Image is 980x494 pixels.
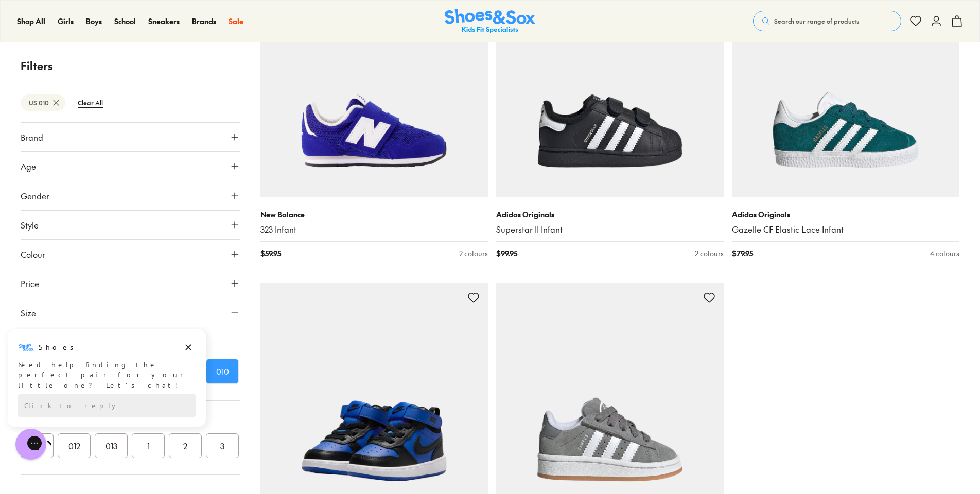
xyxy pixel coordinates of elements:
[695,248,724,259] div: 2 colours
[229,16,243,26] span: Sale
[21,269,240,298] button: Price
[69,93,111,112] btn: Clear All
[148,16,180,26] span: Sneakers
[58,433,91,458] button: 012
[21,219,39,231] span: Style
[229,16,243,27] a: Sale
[21,58,240,74] p: Filters
[459,248,488,259] div: 2 colours
[206,433,239,458] button: 3
[21,211,240,239] button: Style
[21,307,36,319] span: Size
[18,67,196,90] div: Reply to the campaigns
[21,181,240,210] button: Gender
[192,16,216,27] a: Brands
[21,189,49,202] span: Gender
[17,16,45,26] span: Shop All
[39,15,79,25] h3: Shoes
[8,2,206,100] div: Campaign message
[58,16,74,27] a: Girls
[181,13,196,27] button: Dismiss campaign
[8,12,206,63] div: Message from Shoes. Need help finding the perfect pair for your little one? Let’s chat!
[95,433,128,458] button: 013
[58,16,74,26] span: Girls
[21,152,240,181] button: Age
[10,425,51,463] iframe: Gorgias live chat messenger
[732,224,959,235] a: Gazelle CF Elastic Lace Infant
[192,16,216,26] span: Brands
[132,433,165,458] button: 1
[496,209,724,220] p: Adidas Originals
[17,16,45,27] a: Shop All
[496,248,517,259] span: $ 99.95
[732,248,753,259] span: $ 79.95
[148,16,180,27] a: Sneakers
[21,94,65,111] btn: US 010
[169,433,202,458] button: 2
[445,9,535,34] a: Shoes & Sox
[21,248,45,260] span: Colour
[21,298,240,327] button: Size
[21,277,39,290] span: Price
[496,224,724,235] a: Superstar II Infant
[753,11,901,31] button: Search our range of products
[930,248,959,259] div: 4 colours
[260,224,488,235] a: 323 Infant
[445,9,535,34] img: SNS_Logo_Responsive.svg
[21,240,240,269] button: Colour
[21,123,240,151] button: Brand
[18,32,196,63] div: Need help finding the perfect pair for your little one? Let’s chat!
[206,359,239,384] button: 010
[86,16,102,27] a: Boys
[260,209,488,220] p: New Balance
[18,12,34,28] img: Shoes logo
[260,248,281,259] span: $ 59.95
[114,16,136,27] a: School
[21,160,36,173] span: Age
[114,16,136,26] span: School
[21,131,43,143] span: Brand
[732,209,959,220] p: Adidas Originals
[86,16,102,26] span: Boys
[774,16,859,26] span: Search our range of products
